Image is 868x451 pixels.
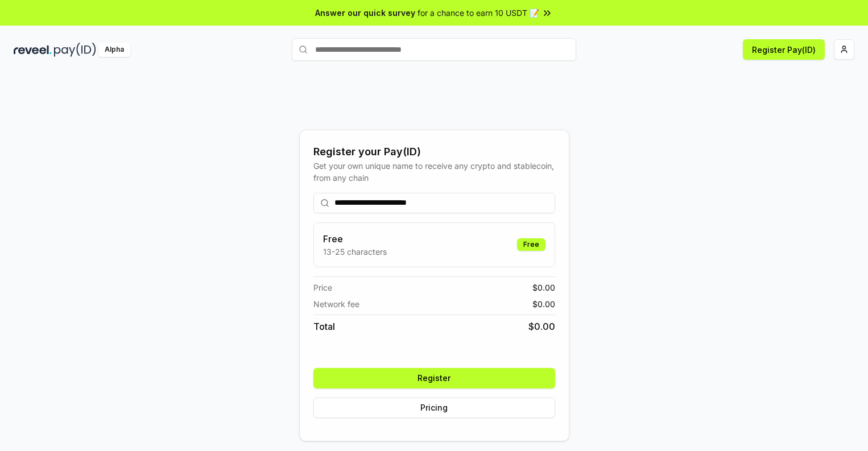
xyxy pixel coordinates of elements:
[323,246,387,258] p: 13-25 characters
[98,43,130,57] div: Alpha
[313,368,555,388] button: Register
[532,282,555,293] span: $ 0.00
[313,160,555,184] div: Get your own unique name to receive any crypto and stablecoin, from any chain
[313,144,555,160] div: Register your Pay(ID)
[323,232,387,246] h3: Free
[313,398,555,418] button: Pricing
[528,320,555,333] span: $ 0.00
[418,7,539,19] span: for a chance to earn 10 USDT 📝
[14,43,52,57] img: reveel_dark
[532,298,555,310] span: $ 0.00
[315,7,415,19] span: Answer our quick survey
[54,43,96,57] img: pay_id
[517,238,545,251] div: Free
[743,39,825,60] button: Register Pay(ID)
[313,298,359,310] span: Network fee
[313,282,332,293] span: Price
[313,320,335,333] span: Total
